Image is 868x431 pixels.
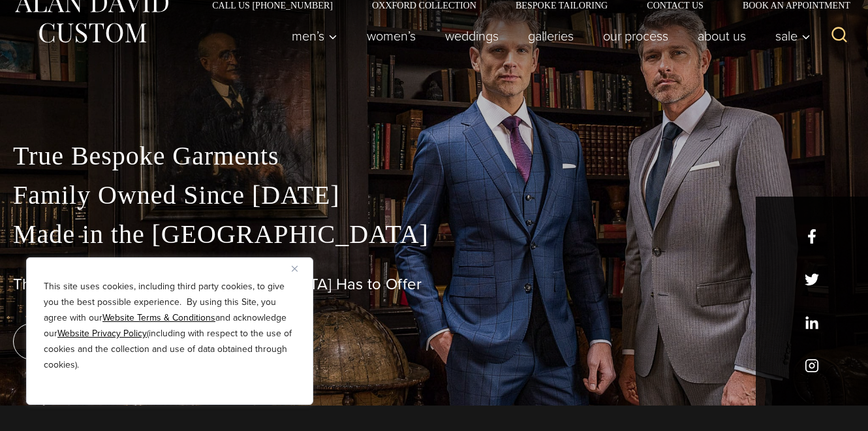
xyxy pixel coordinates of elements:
[761,23,818,49] button: Sale sub menu toggle
[683,23,761,49] a: About Us
[627,1,723,10] a: Contact Us
[723,1,855,10] a: Book an Appointment
[514,23,589,49] a: Galleries
[193,1,855,10] nav: Secondary Navigation
[13,136,855,254] p: True Bespoke Garments Family Owned Since [DATE] Made in the [GEOGRAPHIC_DATA]
[13,275,855,294] h1: The Best Custom Suits [GEOGRAPHIC_DATA] Has to Offer
[277,23,818,49] nav: Primary Navigation
[352,1,496,10] a: Oxxford Collection
[496,1,627,10] a: Bespoke Tailoring
[44,279,296,373] p: This site uses cookies, including third party cookies, to give you the best possible experience. ...
[589,23,683,49] a: Our Process
[57,327,147,340] a: Website Privacy Policy
[431,23,514,49] a: weddings
[13,323,196,360] a: book an appointment
[292,261,307,276] button: Close
[193,1,352,10] a: Call Us [PHONE_NUMBER]
[102,311,215,325] a: Website Terms & Conditions
[824,20,855,52] button: View Search Form
[352,23,431,49] a: Women’s
[292,266,298,272] img: Close
[277,23,352,49] button: Men’s sub menu toggle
